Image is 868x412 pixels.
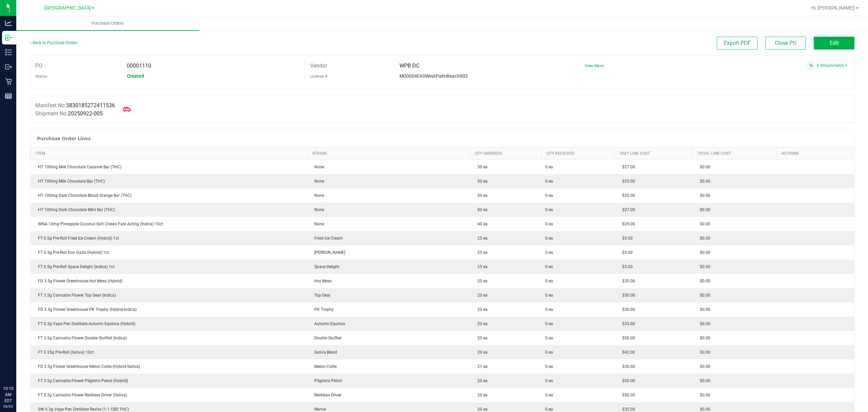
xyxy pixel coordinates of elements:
span: $50.00 [619,293,635,298]
span: 0 ea [545,235,553,241]
span: None [311,179,324,184]
span: $50.00 [619,336,635,340]
span: $0.00 [696,336,710,340]
button: Edit [814,37,854,50]
span: Pilgrim's Petrol [311,378,342,383]
span: 25 ea [474,236,488,241]
span: 21 ea [474,364,488,369]
span: M00004FASWestPalmBeach002 [399,73,468,79]
span: 20 ea [474,350,488,355]
a: View More [585,63,604,68]
th: Actions [776,147,854,160]
span: 20 ea [474,336,488,340]
span: Double Stuffed [311,336,341,340]
span: $30.00 [619,279,635,283]
a: Back to Purchase Orders [30,40,77,45]
span: Sativa Blend [311,350,337,355]
div: HT 100mg Milk Chocolate Bar (THC) [35,178,303,184]
span: 0 ea [545,249,553,256]
span: Revive [311,407,326,412]
span: 0 ea [545,335,553,341]
span: Purchase Orders [82,20,133,26]
span: Fried Ice Cream [311,236,343,241]
span: $0.00 [696,250,710,255]
span: 20 ea [474,407,488,412]
label: License # [310,71,327,81]
span: 0 ea [545,306,553,313]
span: 20 ea [474,307,488,312]
p: 09/23 [3,404,13,409]
div: FT 3.5g Cannabis Flower Double Stuffed (Indica) [35,335,303,341]
span: $0.00 [696,378,710,383]
span: 40 ea [474,222,488,226]
span: 0 ea [545,349,553,355]
p: 10:10 AM EDT [3,386,13,404]
div: FD 3.5g Flower Greenhouse Hot Mess (Hybrid) [35,278,303,284]
th: Qty Received [541,147,614,160]
span: $0.00 [696,193,710,198]
span: 0 ea [545,392,553,398]
span: $50.00 [619,378,635,383]
span: Created [127,73,144,79]
th: Strain [307,147,470,160]
span: 0 ea [545,164,553,170]
inline-svg: Outbound [5,63,12,70]
inline-svg: Analytics [5,20,12,26]
span: None [311,193,324,198]
span: 20250922-005 [68,110,103,117]
span: 0 ea [545,178,553,184]
span: 50 ea [474,193,488,198]
div: FT 0.5g Pre-Roll Don Dada (Hybrid) 1ct [35,249,303,256]
span: $0.00 [696,293,710,298]
span: None [311,222,324,226]
h1: Purchase Order Lines [37,136,91,141]
span: $50.00 [619,393,635,397]
span: Attach a document [807,61,816,70]
a: Purchase Orders [16,16,199,31]
div: FT 3.5g Cannabis Flower Pilgrim's Petrol (Hybrid) [35,378,303,384]
span: $0.00 [696,321,710,326]
span: Top Gear [311,293,331,298]
span: $30.00 [619,364,635,369]
span: 0 ea [545,192,553,199]
span: None [311,207,324,212]
span: 0 ea [545,221,553,227]
span: $30.00 [619,307,635,312]
span: $0.00 [696,179,710,184]
span: Edit [830,40,839,46]
span: $0.00 [696,165,710,169]
div: WNA 10mg Pineapple Coconut Soft Chews Fast Acting (Indica) 10ct [35,221,303,227]
span: 0 ea [545,292,553,298]
span: $0.00 [696,264,710,269]
span: 20 ea [474,279,488,283]
span: Space Delight [311,264,339,269]
span: Hi, [PERSON_NAME]! [811,5,855,11]
span: Autumn Equinox [311,321,345,326]
div: FT 0.3g Vape Pen Distillate Autumn Equinox (Hybrid) [35,321,303,327]
span: WPB DC [399,62,419,69]
label: Manifest No: [35,101,115,110]
inline-svg: Inventory [5,49,12,56]
label: Vendor [310,61,327,71]
th: Total Line Cost [692,147,776,160]
span: 50 ea [474,165,488,169]
label: PO [35,61,42,71]
span: 0 ea [545,264,553,270]
th: Item [31,147,307,160]
span: Close PO [775,40,796,46]
span: 20 ea [474,378,488,383]
span: $0.00 [696,222,710,226]
span: 25 ea [474,264,488,269]
div: FT 3.5g Cannabis Flower Reckless Driver (Sativa) [35,392,303,398]
div: FD 3.5g Flower Greenhouse Melon Collie (Hybrid-Sativa) [35,363,303,370]
span: Hot Mess [311,279,332,283]
span: $29.00 [619,222,635,226]
span: None [311,165,324,169]
span: $27.00 [619,165,635,169]
span: Reckless Driver [311,393,341,397]
span: 0 ea [545,378,553,384]
span: PK Trophy [311,307,334,312]
div: FT 3.5g Cannabis Flower Top Gear (Indica) [35,292,303,298]
span: 25 ea [474,250,488,255]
